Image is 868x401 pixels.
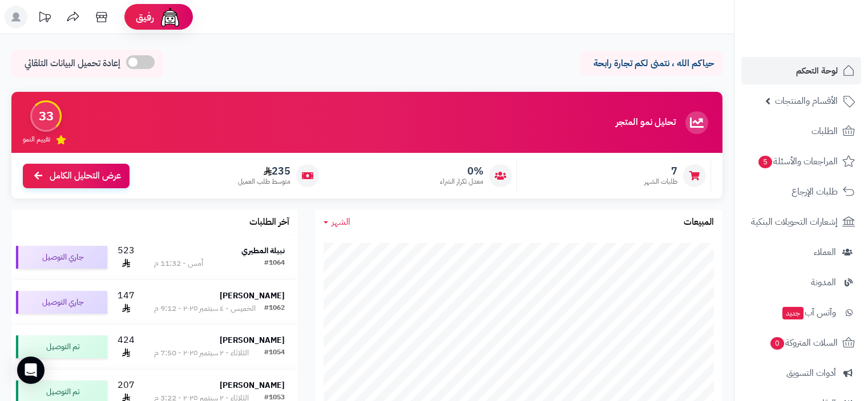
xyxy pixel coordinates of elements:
[241,245,285,257] strong: نبيلة المطيري
[264,303,285,314] div: #1062
[30,6,59,31] a: تحديثات المنصة
[220,290,285,302] strong: [PERSON_NAME]
[814,244,836,260] span: العملاء
[16,246,107,269] div: جاري التوصيل
[775,93,838,109] span: الأقسام والمنتجات
[220,379,285,391] strong: [PERSON_NAME]
[741,299,861,326] a: وآتس آبجديد
[16,291,107,314] div: جاري التوصيل
[769,335,838,351] span: السلات المتروكة
[741,178,861,205] a: طلبات الإرجاع
[588,57,714,70] p: حياكم الله ، نتمنى لكم تجارة رابحة
[781,305,836,321] span: وآتس آب
[50,169,121,183] span: عرض التحليل الكامل
[741,118,861,145] a: الطلبات
[324,216,350,229] a: الشهر
[796,63,838,79] span: لوحة التحكم
[440,177,483,187] span: معدل تكرار الشراء
[154,303,256,314] div: الخميس - ٤ سبتمبر ٢٠٢٥ - 9:12 م
[112,325,141,369] td: 424
[770,337,784,350] span: 0
[238,177,290,187] span: متوسط طلب العميل
[264,258,285,269] div: #1064
[741,329,861,357] a: السلات المتروكة0
[812,123,838,139] span: الطلبات
[238,165,290,177] span: 235
[811,274,836,290] span: المدونة
[741,57,861,84] a: لوحة التحكم
[112,280,141,325] td: 147
[757,153,838,169] span: المراجعات والأسئلة
[786,365,836,381] span: أدوات التسويق
[440,165,483,177] span: 0%
[159,6,181,29] img: ai-face.png
[741,359,861,387] a: أدوات التسويق
[112,235,141,280] td: 523
[332,215,350,229] span: الشهر
[616,118,676,128] h3: تحليل نمو المتجر
[25,57,120,70] span: إعادة تحميل البيانات التلقائي
[751,214,838,230] span: إشعارات التحويلات البنكية
[136,10,154,24] span: رفيق
[17,357,45,384] div: Open Intercom Messenger
[741,269,861,296] a: المدونة
[16,335,107,358] div: تم التوصيل
[684,217,714,228] h3: المبيعات
[741,148,861,175] a: المراجعات والأسئلة5
[644,165,677,177] span: 7
[792,184,838,200] span: طلبات الإرجاع
[741,208,861,236] a: إشعارات التحويلات البنكية
[154,347,249,359] div: الثلاثاء - ٢ سبتمبر ٢٠٢٥ - 7:50 م
[782,307,804,319] span: جديد
[249,217,289,228] h3: آخر الطلبات
[23,164,130,188] a: عرض التحليل الكامل
[264,347,285,359] div: #1054
[741,238,861,266] a: العملاء
[154,258,203,269] div: أمس - 11:32 م
[23,135,50,144] span: تقييم النمو
[644,177,677,187] span: طلبات الشهر
[220,334,285,346] strong: [PERSON_NAME]
[758,156,772,168] span: 5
